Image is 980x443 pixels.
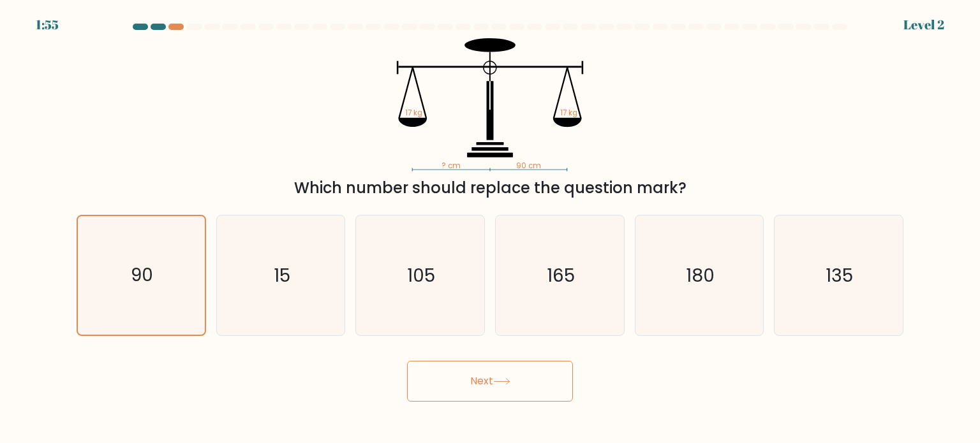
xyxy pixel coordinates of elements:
text: 165 [547,262,575,287]
text: 105 [408,262,436,287]
tspan: 17 kg [405,108,422,118]
text: 135 [826,262,854,287]
div: Level 2 [903,15,944,34]
div: 1:55 [36,15,59,34]
tspan: 17 kg [560,108,577,118]
tspan: ? cm [442,161,461,171]
tspan: 90 cm [516,161,541,171]
text: 90 [131,263,154,287]
button: Next [407,361,573,402]
div: Which number should replace the question mark? [84,177,896,200]
text: 15 [274,262,290,287]
text: 180 [686,262,715,287]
